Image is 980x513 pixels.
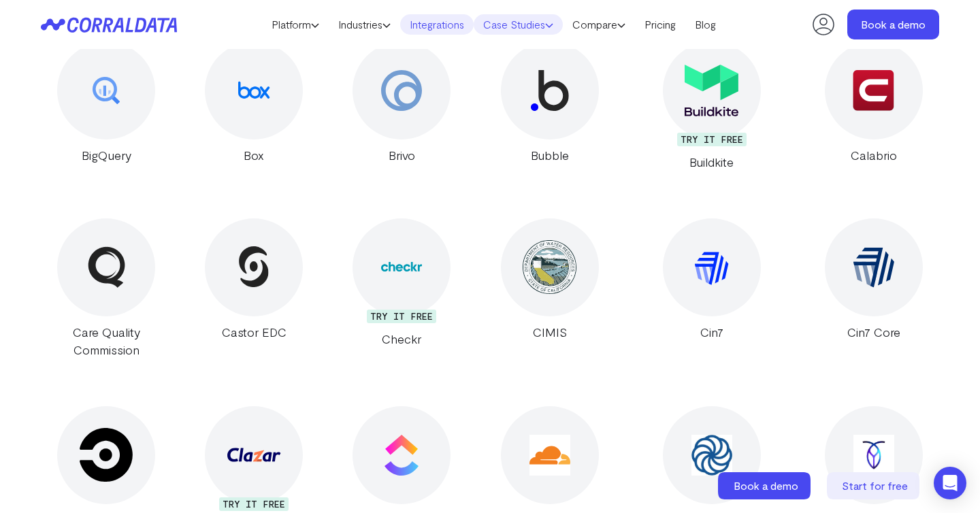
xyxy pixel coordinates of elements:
a: Checkr TRY IT FREE Checkr [336,218,467,359]
img: Care Quality Commission [88,246,125,288]
a: BigQuery BigQuery [41,42,171,171]
a: Integrations [400,14,474,35]
a: Case Studies [474,14,563,35]
div: Brivo [336,146,467,164]
a: Box Box [189,42,319,171]
img: CockroachDB [853,435,894,476]
div: TRY IT FREE [677,133,747,146]
img: ClickUp [385,435,419,476]
a: Pricing [635,14,685,35]
img: Buildkite [685,65,738,117]
div: TRY IT FREE [367,310,436,323]
img: Cloudflare Analytics [529,435,570,476]
a: Book a demo [718,472,813,499]
img: Coalesce [691,435,732,476]
div: Care Quality Commission [41,323,171,359]
div: Cin7 Core [808,323,939,341]
div: Box [189,146,319,164]
img: Castor EDC [239,246,269,288]
a: Start for free [827,472,922,499]
div: Open Intercom Messenger [934,467,966,499]
div: Castor EDC [189,323,319,341]
img: Cin7 Core [853,247,894,288]
a: Cin7 Cin7 [632,218,791,359]
img: Clazar [227,448,281,462]
div: Buildkite [632,153,791,171]
div: TRY IT FREE [219,497,289,511]
img: Brivo [381,70,422,111]
a: Compare [563,14,635,35]
a: CIMIS CIMIS [485,218,615,359]
a: Platform [262,14,329,35]
a: Buildkite TRY IT FREE Buildkite [632,42,791,171]
a: Calabrio Calabrio [808,42,939,171]
a: Cin7 Core Cin7 Core [808,218,939,359]
img: CircleCI [80,428,133,482]
img: Bubble [529,70,570,111]
img: CIMIS [523,240,576,294]
a: Industries [329,14,400,35]
a: Bubble Bubble [485,42,615,171]
a: Care Quality Commission Care Quality Commission [41,218,171,359]
a: Castor EDC Castor EDC [189,218,319,359]
img: Checkr [381,262,422,272]
img: Box [227,63,281,117]
span: Start for free [842,479,908,492]
a: Brivo Brivo [336,42,467,171]
span: Book a demo [734,479,798,492]
div: Cin7 [632,323,791,341]
div: Calabrio [808,146,939,164]
div: CIMIS [485,323,615,341]
img: Cin7 [685,243,738,292]
img: BigQuery [93,77,120,104]
div: BigQuery [41,146,171,164]
img: Calabrio [853,70,894,111]
div: Checkr [336,330,467,348]
a: Blog [685,14,725,35]
div: Bubble [485,146,615,164]
a: Book a demo [847,10,939,39]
